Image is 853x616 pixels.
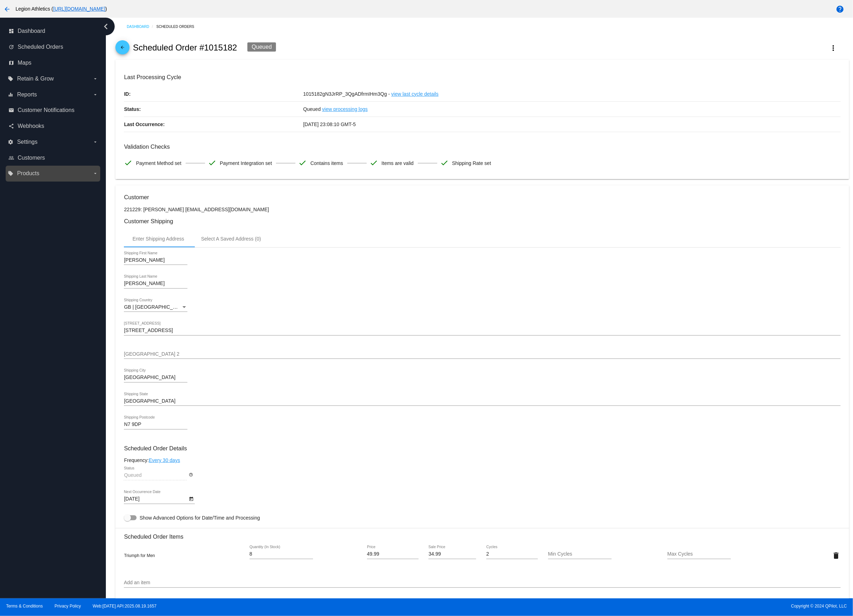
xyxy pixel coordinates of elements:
[548,551,612,557] input: Min Cycles
[124,257,187,263] input: Shipping First Name
[139,514,260,521] span: Show Advanced Options for Date/Time and Processing
[8,92,13,97] i: equalizer
[133,43,237,53] h2: Scheduled Order #1015182
[124,304,187,310] mat-select: Shipping Country
[250,551,313,557] input: Quantity (In Stock)
[124,143,840,150] h3: Validation Checks
[322,102,368,117] a: view processing logs
[433,604,847,609] span: Copyright © 2024 QPilot, LLC
[303,122,356,127] span: [DATE] 23:08:10 GMT-5
[440,159,449,167] mat-icon: check
[18,44,63,50] span: Scheduled Orders
[132,236,184,242] div: Enter Shipping Address
[124,580,840,586] input: Add an item
[486,551,538,557] input: Cycles
[149,457,180,463] a: Every 30 days
[8,44,14,50] i: update
[667,551,731,557] input: Max Cycles
[124,117,303,132] p: Last Occurrence:
[124,194,840,201] h3: Customer
[8,123,14,129] i: share
[382,156,414,171] span: Items are valid
[8,25,98,37] a: dashboard Dashboard
[124,304,249,310] span: GB | [GEOGRAPHIC_DATA] and [GEOGRAPHIC_DATA]
[3,5,11,13] mat-icon: arrow_back
[124,351,840,357] input: Shipping Street 2
[92,139,98,145] i: arrow_drop_down
[124,102,303,117] p: Status:
[92,76,98,82] i: arrow_drop_down
[18,155,45,161] span: Customers
[18,107,74,113] span: Customer Notifications
[8,57,98,69] a: map Maps
[367,551,419,557] input: Price
[16,6,107,12] span: Legion Athletics ( )
[124,445,840,452] h3: Scheduled Order Details
[124,398,840,404] input: Shipping State
[124,218,840,225] h3: Customer Shipping
[17,139,37,145] span: Settings
[124,473,187,478] input: Status
[8,152,98,164] a: people_outline Customers
[8,76,13,82] i: local_offer
[124,598,192,613] h3: 3 Shipping Rates Available
[220,156,272,171] span: Payment Integration set
[93,604,157,609] a: Web:[DATE] API:2025.08.19.1657
[18,123,44,129] span: Webhooks
[836,5,844,13] mat-icon: help
[17,91,37,98] span: Reports
[100,21,112,32] i: chevron_left
[201,236,261,242] div: Select A Saved Address (0)
[156,21,200,32] a: Scheduled Orders
[8,171,13,176] i: local_offer
[8,41,98,53] a: update Scheduled Orders
[8,155,14,161] i: people_outline
[92,92,98,97] i: arrow_drop_down
[124,328,840,333] input: Shipping Street 1
[127,21,156,32] a: Dashboard
[53,6,106,12] a: [URL][DOMAIN_NAME]
[17,170,39,177] span: Products
[8,139,13,145] i: settings
[391,87,439,101] a: view last cycle details
[303,91,390,97] span: 1015182gN3JrRP_3QgADfrmIHm3Qg -
[832,551,841,560] mat-icon: delete
[189,473,193,481] mat-icon: help_outline
[8,28,14,34] i: dashboard
[136,156,181,171] span: Payment Method set
[829,44,838,52] mat-icon: more_vert
[92,171,98,176] i: arrow_drop_down
[124,496,187,502] input: Next Occurrence Date
[8,120,98,132] a: share Webhooks
[18,28,45,34] span: Dashboard
[124,159,132,167] mat-icon: check
[18,60,31,66] span: Maps
[187,495,195,502] button: Open calendar
[124,375,187,380] input: Shipping City
[118,45,127,53] mat-icon: arrow_back
[452,156,491,171] span: Shipping Rate set
[124,553,155,558] span: Triumph for Men
[303,106,321,112] span: Queued
[6,604,43,609] a: Terms & Conditions
[247,42,276,52] div: Queued
[8,107,14,113] i: email
[124,528,840,540] h3: Scheduled Order Items
[55,604,81,609] a: Privacy Policy
[8,60,14,66] i: map
[124,87,303,101] p: ID:
[428,551,476,557] input: Sale Price
[124,74,840,81] h3: Last Processing Cycle
[370,159,378,167] mat-icon: check
[310,156,343,171] span: Contains items
[124,207,840,212] p: 221229: [PERSON_NAME] [EMAIL_ADDRESS][DOMAIN_NAME]
[124,281,187,286] input: Shipping Last Name
[8,105,98,116] a: email Customer Notifications
[124,457,840,463] div: Frequency:
[17,76,54,82] span: Retain & Grow
[298,159,307,167] mat-icon: check
[208,159,216,167] mat-icon: check
[124,422,187,427] input: Shipping Postcode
